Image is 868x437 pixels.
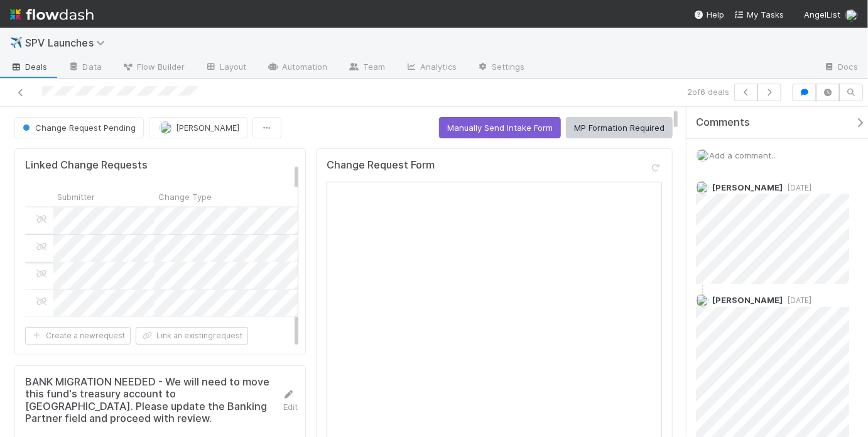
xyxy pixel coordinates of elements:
span: AngelList [804,9,840,19]
img: avatar_768cd48b-9260-4103-b3ef-328172ae0546.png [696,181,708,194]
button: [PERSON_NAME] [149,117,247,138]
span: SPV Launches [25,36,111,49]
span: Flow Builder [122,60,185,73]
span: Change Type [158,191,212,203]
img: logo-inverted-e16ddd16eac7371096b0.svg [10,4,94,25]
img: avatar_a669165c-e543-4b1d-ab80-0c2a52253154.png [696,294,708,307]
img: avatar_768cd48b-9260-4103-b3ef-328172ae0546.png [845,9,858,21]
a: Layout [195,58,257,78]
span: [PERSON_NAME] [712,295,783,305]
span: Comments [696,116,750,129]
h5: Linked Change Requests [25,159,148,172]
a: My Tasks [734,8,784,21]
span: Change Request Pending [20,123,136,133]
div: Help [694,8,724,21]
button: Create a newrequest [25,327,131,345]
button: Change Request Pending [14,117,144,138]
span: [PERSON_NAME] [176,123,239,133]
h5: Change Request Form [327,159,435,172]
span: [DATE] [783,296,811,305]
span: ✈️ [10,37,23,48]
a: Data [58,58,112,78]
button: Link an existingrequest [136,327,248,345]
h5: BANK MIGRATION NEEDED - We will need to move this fund's treasury account to [GEOGRAPHIC_DATA]. P... [25,376,283,425]
span: My Tasks [734,9,784,19]
a: Automation [257,58,338,78]
span: [PERSON_NAME] [712,182,783,192]
img: avatar_768cd48b-9260-4103-b3ef-328172ae0546.png [160,121,172,134]
span: 2 of 6 deals [687,86,729,98]
span: Submitter [57,191,95,203]
a: Edit [283,389,298,412]
button: Manually Send Intake Form [439,117,561,138]
img: avatar_768cd48b-9260-4103-b3ef-328172ae0546.png [697,149,709,162]
button: MP Formation Required [566,117,673,138]
a: Settings [467,58,535,78]
span: Deals [10,60,48,73]
a: Analytics [395,58,467,78]
span: Add a comment... [709,150,777,160]
span: [DATE] [783,183,811,192]
a: Team [338,58,395,78]
a: Docs [813,58,868,78]
a: Flow Builder [112,58,195,78]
